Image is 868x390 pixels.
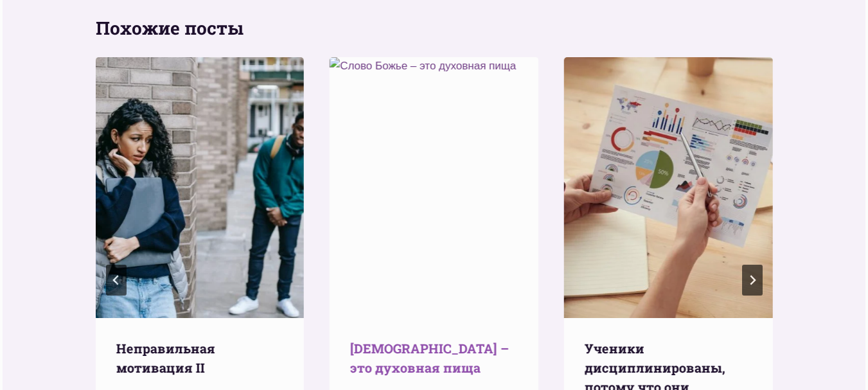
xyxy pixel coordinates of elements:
a: [DEMOGRAPHIC_DATA] – это духовная пища [350,340,509,376]
button: Следующий [742,265,763,296]
img: Неправильная мотивация II [96,57,305,318]
img: Слово Божье – это духовная пища [330,57,538,318]
button: Предыдущий [106,265,127,296]
a: Неправильная мотивация II [116,340,215,376]
img: Ученики дисциплинированы, потому что они постоянны [564,57,773,318]
h2: Похожие посты [96,15,773,42]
